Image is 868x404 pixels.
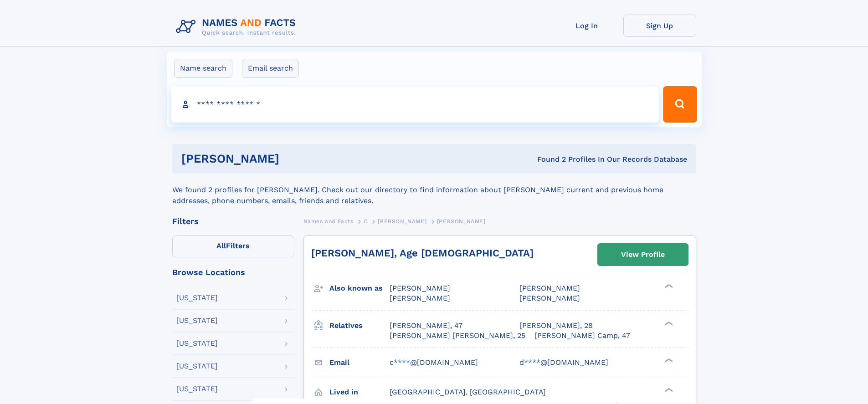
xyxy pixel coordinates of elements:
[390,388,546,396] span: [GEOGRAPHIC_DATA], [GEOGRAPHIC_DATA]
[181,153,408,164] h1: [PERSON_NAME]
[176,317,218,324] div: [US_STATE]
[408,154,687,164] div: Found 2 Profiles In Our Records Database
[176,385,218,393] div: [US_STATE]
[172,174,696,206] div: We found 2 profiles for [PERSON_NAME]. Check out our directory to find information about [PERSON_...
[303,215,354,227] a: Names and Facts
[519,284,580,292] span: [PERSON_NAME]
[663,283,673,289] div: ❯
[172,268,294,276] div: Browse Locations
[364,218,368,225] span: C
[663,86,697,123] button: Search Button
[242,59,299,78] label: Email search
[621,244,665,265] div: View Profile
[550,15,623,37] a: Log In
[329,281,390,296] h3: Also known as
[519,294,580,302] span: [PERSON_NAME]
[311,247,534,259] a: [PERSON_NAME], Age [DEMOGRAPHIC_DATA]
[171,86,659,123] input: search input
[176,363,218,370] div: [US_STATE]
[172,217,294,225] div: Filters
[176,340,218,347] div: [US_STATE]
[663,357,673,363] div: ❯
[176,294,218,302] div: [US_STATE]
[390,284,450,292] span: [PERSON_NAME]
[534,331,630,341] a: [PERSON_NAME] Camp, 47
[378,215,426,227] a: [PERSON_NAME]
[390,331,525,341] a: [PERSON_NAME] [PERSON_NAME], 25
[329,355,390,370] h3: Email
[519,321,593,331] a: [PERSON_NAME], 28
[623,15,696,37] a: Sign Up
[329,384,390,400] h3: Lived in
[663,387,673,393] div: ❯
[390,321,462,331] a: [PERSON_NAME], 47
[172,15,303,39] img: Logo Names and Facts
[216,241,226,250] span: All
[364,215,368,227] a: C
[598,244,688,266] a: View Profile
[174,59,232,78] label: Name search
[663,320,673,326] div: ❯
[172,235,294,257] label: Filters
[378,218,426,225] span: [PERSON_NAME]
[390,294,450,302] span: [PERSON_NAME]
[437,218,486,225] span: [PERSON_NAME]
[329,318,390,333] h3: Relatives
